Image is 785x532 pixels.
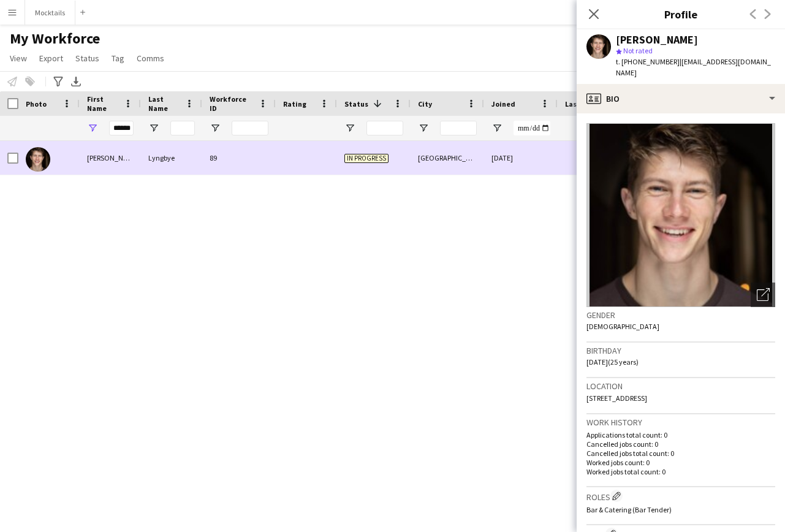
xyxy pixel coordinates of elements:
[202,141,276,175] div: 89
[586,449,775,458] p: Cancelled jobs total count: 0
[577,6,785,22] h3: Profile
[616,57,680,66] span: t. [PHONE_NUMBER]
[109,121,134,135] input: First Name Filter Input
[586,439,775,449] p: Cancelled jobs count: 0
[141,141,202,175] div: Lyngbye
[5,50,32,66] a: View
[344,99,368,108] span: Status
[148,123,159,134] button: Open Filter Menu
[10,29,100,48] span: My Workforce
[80,141,141,175] div: [PERSON_NAME]
[107,50,129,66] a: Tag
[586,505,672,514] span: Bar & Catering (Bar Tender)
[283,99,306,108] span: Rating
[586,345,775,356] h3: Birthday
[577,84,785,113] div: Bio
[418,123,429,134] button: Open Filter Menu
[586,430,775,439] p: Applications total count: 0
[586,322,659,331] span: [DEMOGRAPHIC_DATA]
[586,417,775,428] h3: Work history
[366,121,403,135] input: Status Filter Input
[137,53,164,64] span: Comms
[586,357,639,367] span: [DATE] (25 years)
[26,147,50,172] img: Anders Lyngbye
[26,99,47,108] span: Photo
[616,34,698,45] div: [PERSON_NAME]
[210,123,221,134] button: Open Filter Menu
[491,99,515,108] span: Joined
[170,121,195,135] input: Last Name Filter Input
[565,99,593,108] span: Last job
[112,53,124,64] span: Tag
[440,121,477,135] input: City Filter Input
[586,393,647,403] span: [STREET_ADDRESS]
[148,94,180,113] span: Last Name
[586,490,775,503] h3: Roles
[132,50,169,66] a: Comms
[25,1,75,25] button: Mocktails
[484,141,558,175] div: [DATE]
[344,154,389,163] span: In progress
[586,310,775,321] h3: Gender
[70,50,104,66] a: Status
[34,50,68,66] a: Export
[69,74,83,89] app-action-btn: Export XLSX
[616,57,771,77] span: | [EMAIL_ADDRESS][DOMAIN_NAME]
[210,94,254,113] span: Workforce ID
[751,283,775,307] div: Open photos pop-in
[418,99,432,108] span: City
[87,123,98,134] button: Open Filter Menu
[514,121,550,135] input: Joined Filter Input
[51,74,66,89] app-action-btn: Advanced filters
[586,467,775,476] p: Worked jobs total count: 0
[586,458,775,467] p: Worked jobs count: 0
[39,53,63,64] span: Export
[10,53,27,64] span: View
[411,141,484,175] div: [GEOGRAPHIC_DATA]
[232,121,268,135] input: Workforce ID Filter Input
[75,53,99,64] span: Status
[344,123,355,134] button: Open Filter Menu
[87,94,119,113] span: First Name
[586,123,775,307] img: Crew avatar or photo
[623,46,653,55] span: Not rated
[491,123,502,134] button: Open Filter Menu
[586,381,775,392] h3: Location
